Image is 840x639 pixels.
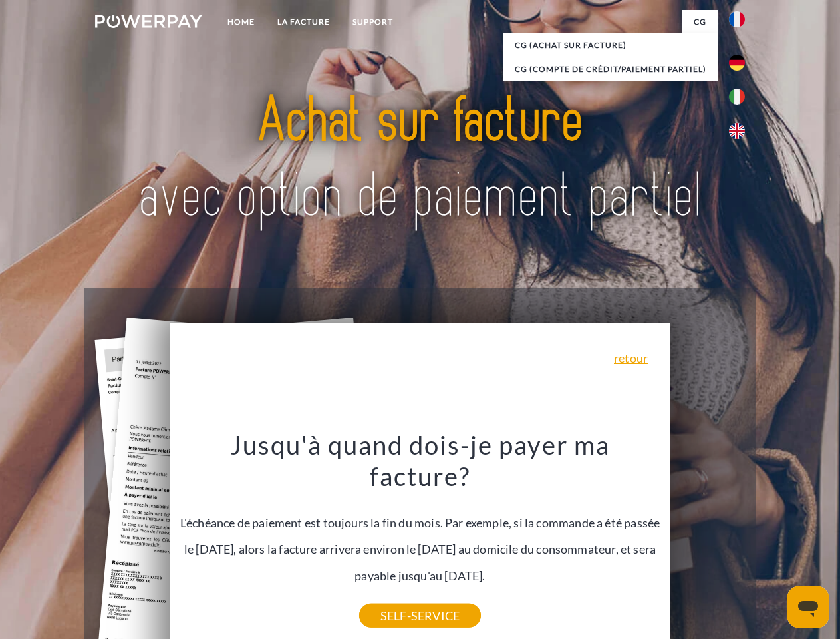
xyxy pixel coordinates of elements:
[216,10,266,34] a: Home
[266,10,341,34] a: LA FACTURE
[178,429,663,493] h3: Jusqu'à quand dois-je payer ma facture?
[787,586,829,628] iframe: Bouton de lancement de la fenêtre de messagerie
[178,429,663,616] div: L'échéance de paiement est toujours la fin du mois. Par exemple, si la commande a été passée le [...
[729,11,745,27] img: fr
[729,55,745,71] img: de
[729,123,745,139] img: en
[614,352,648,364] a: retour
[359,604,481,628] a: SELF-SERVICE
[341,10,404,34] a: Support
[503,33,718,57] a: CG (achat sur facture)
[127,64,713,255] img: title-powerpay_fr.svg
[95,15,202,28] img: logo-powerpay-white.svg
[503,57,718,81] a: CG (Compte de crédit/paiement partiel)
[729,89,745,105] img: it
[682,10,718,34] a: CG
